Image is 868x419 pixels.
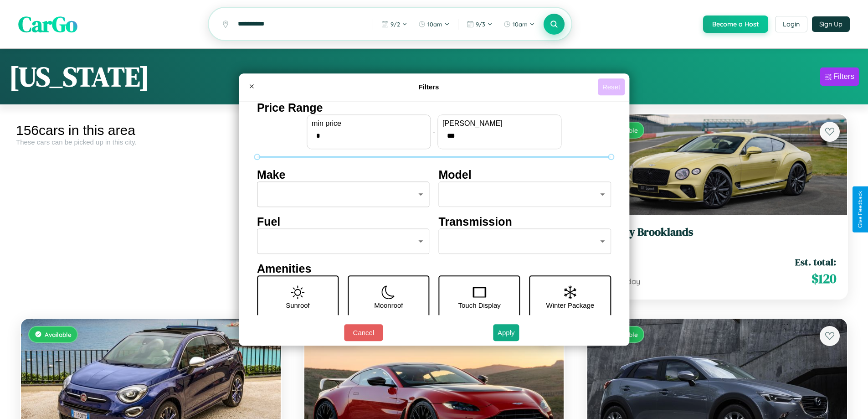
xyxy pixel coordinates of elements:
div: Filters [833,72,854,81]
div: 156 cars in this area [16,123,286,138]
button: Apply [493,324,519,341]
span: Est. total: [795,255,836,269]
p: Winter Package [546,299,595,311]
button: Cancel [344,324,383,341]
button: 10am [499,17,539,31]
label: [PERSON_NAME] [442,119,556,128]
button: Become a Host [703,16,768,33]
p: Touch Display [458,299,500,311]
span: Available [45,331,72,338]
div: Give Feedback [857,191,863,228]
a: Bentley Brooklands2021 [598,226,836,248]
button: 9/3 [462,17,497,31]
button: Filters [820,67,859,86]
h4: Fuel [257,215,430,228]
button: 9/2 [377,17,412,31]
span: $ 120 [812,269,836,288]
span: 10am [513,21,528,28]
p: - [433,125,435,138]
span: 9 / 2 [390,21,400,28]
p: Moonroof [374,299,403,311]
h4: Transmission [439,215,611,228]
button: Reset [598,78,625,95]
label: min price [312,119,426,128]
h1: [US_STATE] [9,58,149,95]
span: CarGo [18,9,77,39]
span: 9 / 3 [476,21,485,28]
h3: Bentley Brooklands [598,226,836,239]
button: Sign Up [812,16,850,32]
button: 10am [414,17,454,31]
h4: Amenities [257,262,611,275]
div: These cars can be picked up in this city. [16,138,286,146]
p: Sunroof [286,299,310,311]
button: Login [775,16,807,32]
h4: Model [439,168,611,181]
h4: Price Range [257,101,611,114]
h4: Filters [260,83,598,91]
span: 10am [427,21,442,28]
span: / day [621,277,640,286]
h4: Make [257,168,430,181]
